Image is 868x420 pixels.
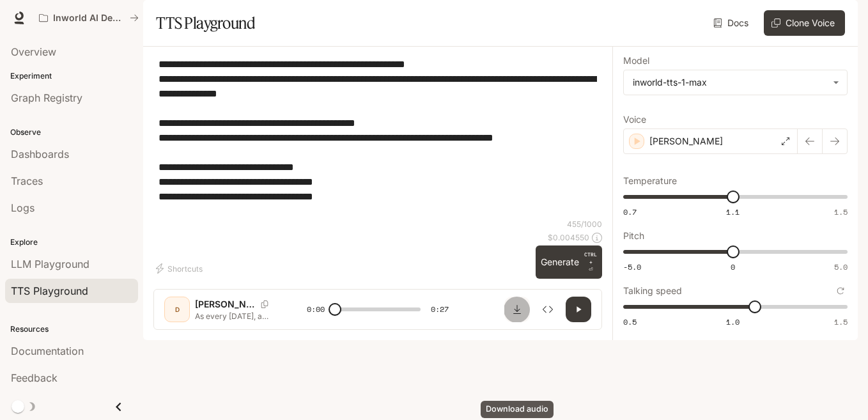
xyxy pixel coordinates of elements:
div: Download audio [481,401,554,418]
span: 1.5 [834,206,848,217]
div: inworld-tts-1-max [624,70,847,95]
a: Docs [711,10,754,36]
span: 0 [731,261,735,272]
div: D [167,299,187,320]
p: Pitch [623,231,644,240]
span: 5.0 [834,261,848,272]
p: Voice [623,115,646,124]
span: 1.5 [834,316,848,327]
h1: TTS Playground [156,10,255,36]
p: [PERSON_NAME] [195,298,256,311]
span: 0:27 [431,303,449,316]
button: GenerateCTRL +⏎ [536,245,602,279]
p: Temperature [623,176,677,185]
p: As every [DATE], a carved wooden box arrives from [GEOGRAPHIC_DATA] to [GEOGRAPHIC_DATA]. The box... [195,311,276,322]
button: Inspect [535,297,561,322]
p: Inworld AI Demos [53,13,125,24]
span: 0.5 [623,316,637,327]
p: Model [623,56,649,65]
button: Copy Voice ID [256,300,274,308]
p: Talking speed [623,286,682,295]
p: ⏎ [584,251,597,274]
span: 0:00 [307,303,325,316]
button: All workspaces [33,5,144,31]
button: Shortcuts [153,258,208,279]
span: -5.0 [623,261,641,272]
p: CTRL + [584,251,597,266]
span: 0.7 [623,206,637,217]
button: Clone Voice [764,10,845,36]
span: 1.1 [726,206,740,217]
p: [PERSON_NAME] [649,135,723,148]
button: Reset to default [833,284,848,298]
button: Download audio [504,297,530,322]
div: inworld-tts-1-max [633,76,826,89]
span: 1.0 [726,316,740,327]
